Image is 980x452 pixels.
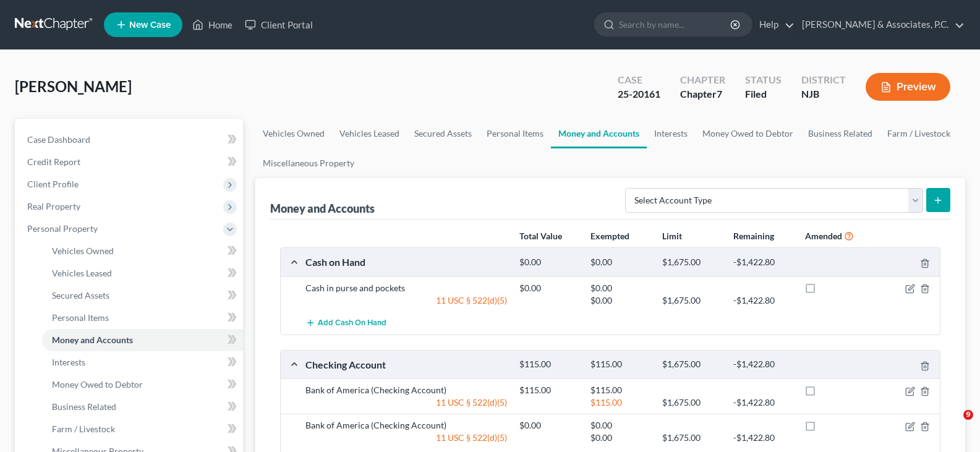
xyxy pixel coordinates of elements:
div: -$1,422.80 [727,359,798,370]
a: Vehicles Leased [332,119,407,148]
a: Secured Assets [407,119,479,148]
button: Preview [866,73,950,101]
div: $0.00 [513,257,584,268]
span: Credit Report [27,156,80,167]
span: Vehicles Leased [52,268,112,278]
div: 11 USC § 522(d)(5) [299,294,513,307]
strong: Remaining [733,231,774,241]
span: Add Cash on Hand [318,318,386,328]
div: $0.00 [584,257,655,268]
div: Status [745,73,782,87]
span: Case Dashboard [27,134,90,145]
div: Bank of America (Checking Account) [299,419,513,432]
span: New Case [129,20,171,30]
a: Home [186,14,239,36]
a: Interests [647,119,695,148]
span: Personal Property [27,223,98,234]
iframe: Intercom live chat [938,410,968,440]
div: Chapter [680,87,725,101]
div: $1,675.00 [656,257,727,268]
div: -$1,422.80 [727,396,798,409]
div: $115.00 [584,396,655,409]
div: NJB [801,87,846,101]
a: [PERSON_NAME] & Associates, P.C. [796,14,965,36]
a: Credit Report [17,151,243,173]
div: Cash on Hand [299,255,513,268]
div: $0.00 [584,294,655,307]
a: Personal Items [42,307,243,329]
div: $115.00 [584,384,655,396]
div: $0.00 [513,282,584,294]
span: [PERSON_NAME] [15,77,132,95]
a: Farm / Livestock [42,418,243,440]
a: Vehicles Owned [42,240,243,262]
span: Client Profile [27,179,79,189]
a: Money and Accounts [42,329,243,351]
input: Search by name... [619,13,732,36]
div: Money and Accounts [270,201,375,216]
a: Vehicles Owned [255,119,332,148]
div: $115.00 [513,384,584,396]
span: Vehicles Owned [52,245,114,256]
div: $0.00 [513,419,584,432]
a: Case Dashboard [17,129,243,151]
a: Money Owed to Debtor [42,373,243,396]
a: Help [753,14,795,36]
div: -$1,422.80 [727,432,798,444]
div: Filed [745,87,782,101]
div: $0.00 [584,419,655,432]
strong: Total Value [519,231,562,241]
span: 7 [717,88,722,100]
a: Vehicles Leased [42,262,243,284]
a: Farm / Livestock [880,119,958,148]
div: Chapter [680,73,725,87]
div: Case [618,73,660,87]
span: Farm / Livestock [52,424,115,434]
span: Money Owed to Debtor [52,379,143,390]
a: Interests [42,351,243,373]
div: Bank of America (Checking Account) [299,384,513,396]
div: $115.00 [513,359,584,370]
div: 25-20161 [618,87,660,101]
a: Money and Accounts [551,119,647,148]
span: Money and Accounts [52,335,133,345]
span: Personal Items [52,312,109,323]
div: $1,675.00 [656,359,727,370]
div: Cash in purse and pockets [299,282,513,294]
div: 11 USC § 522(d)(5) [299,396,513,409]
strong: Exempted [590,231,629,241]
a: Business Related [801,119,880,148]
div: District [801,73,846,87]
div: 11 USC § 522(d)(5) [299,432,513,444]
div: -$1,422.80 [727,257,798,268]
a: Business Related [42,396,243,418]
strong: Limit [662,231,682,241]
a: Miscellaneous Property [255,148,362,178]
div: $0.00 [584,282,655,294]
a: Secured Assets [42,284,243,307]
span: Secured Assets [52,290,109,301]
div: $1,675.00 [656,294,727,307]
div: $115.00 [584,359,655,370]
span: Real Property [27,201,80,211]
span: Interests [52,357,85,367]
a: Money Owed to Debtor [695,119,801,148]
div: $0.00 [584,432,655,444]
a: Client Portal [239,14,319,36]
span: 9 [963,410,973,420]
div: Checking Account [299,358,513,371]
div: $1,675.00 [656,396,727,409]
a: Personal Items [479,119,551,148]
div: $1,675.00 [656,432,727,444]
strong: Amended [805,231,842,241]
button: Add Cash on Hand [305,312,386,335]
span: Business Related [52,401,116,412]
div: -$1,422.80 [727,294,798,307]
